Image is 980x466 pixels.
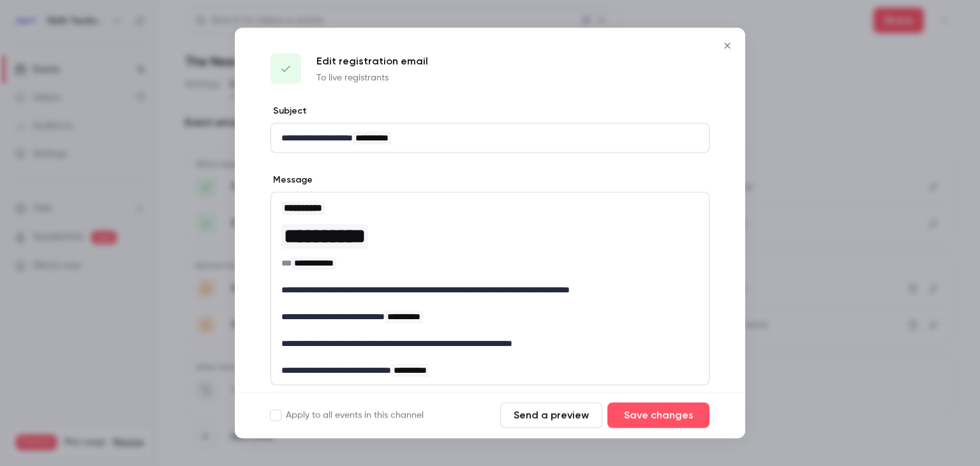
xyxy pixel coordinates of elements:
div: editor [271,124,709,153]
button: Save changes [607,403,709,428]
button: Send a preview [500,403,602,428]
label: Apply to all events in this channel [271,409,424,422]
div: editor [271,193,709,385]
label: Message [271,174,313,186]
button: Close [715,33,740,59]
label: Subject [271,105,307,117]
p: Edit registration email [316,54,428,69]
p: To live registrants [316,71,428,84]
